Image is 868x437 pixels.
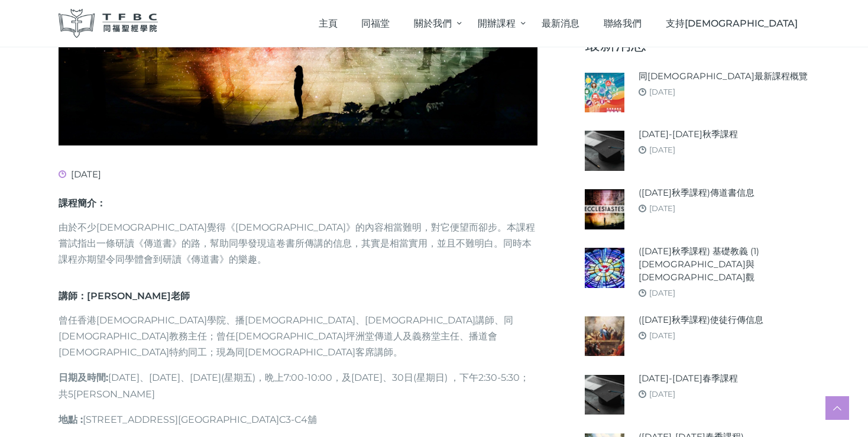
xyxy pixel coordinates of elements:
[653,6,809,41] a: 支持[DEMOGRAPHIC_DATA]
[59,169,101,180] span: [DATE]
[592,6,654,41] a: 聯絡我們
[349,6,402,41] a: 同福堂
[585,375,624,415] img: 2024-25年春季課程
[306,6,349,41] a: 主頁
[639,372,738,385] a: [DATE]-[DATE]春季課程
[649,389,675,399] a: [DATE]
[530,6,592,41] a: 最新消息
[649,87,675,96] a: [DATE]
[59,312,537,361] p: 曾任香港[DEMOGRAPHIC_DATA]學院、播[DEMOGRAPHIC_DATA]、[DEMOGRAPHIC_DATA]講師、同[DEMOGRAPHIC_DATA]教務主任；曾任[DEMO...
[649,203,675,213] a: [DATE]
[649,331,675,340] a: [DATE]
[585,316,624,356] img: (2025年秋季課程)使徒行傳信息
[361,18,390,29] span: 同福堂
[585,73,624,112] img: 同福聖經學院最新課程概覽
[59,370,537,402] p: [DATE]、[DATE]、[DATE](星期五)，晩上7:00-10:00，及[DATE]、30日(星期日) ，下午2:30-5:30；共5[PERSON_NAME]
[639,186,754,199] a: ([DATE]秋季課程)傳道書信息
[414,18,452,29] span: 關於我們
[59,9,158,38] img: 同福聖經學院 TFBC
[649,145,675,154] a: [DATE]
[639,313,763,326] a: ([DATE]秋季課程)使徒行傳信息
[604,18,642,29] span: 聯絡我們
[466,6,530,41] a: 開辦課程
[59,372,106,383] strong: 日期及時間
[585,131,624,170] img: 2025-26年秋季課程
[59,289,537,303] h6: [PERSON_NAME]老師
[649,288,675,297] a: [DATE]
[59,412,537,428] p: [STREET_ADDRESS][GEOGRAPHIC_DATA]C3-C4舖
[478,18,516,29] span: 開辦課程
[319,18,338,29] span: 主頁
[59,414,83,425] strong: 地點 :
[639,245,809,284] a: ([DATE]秋季課程) 基礎教義 (1) [DEMOGRAPHIC_DATA]與[DEMOGRAPHIC_DATA]觀
[639,128,738,141] a: [DATE]-[DATE]秋季課程
[106,372,108,383] b: :
[59,290,87,302] strong: 講師：
[59,219,537,268] p: 由於不少[DEMOGRAPHIC_DATA]覺得《[DEMOGRAPHIC_DATA]》的內容相當難明，對它便望而卻步。本課程嘗試指出一條研讀《傳道書》的路，幫助同學發現這卷書所傳講的信息，其實...
[639,70,808,83] a: 同[DEMOGRAPHIC_DATA]最新課程概覽
[666,18,798,29] span: 支持[DEMOGRAPHIC_DATA]
[59,196,537,210] h6: 課程簡介：
[542,18,579,29] span: 最新消息
[401,6,465,41] a: 關於我們
[825,396,849,420] a: Scroll to top
[585,189,624,229] img: (2025年秋季課程)傳道書信息
[585,248,624,287] img: (2025年秋季課程) 基礎教義 (1) 聖靈觀與教會觀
